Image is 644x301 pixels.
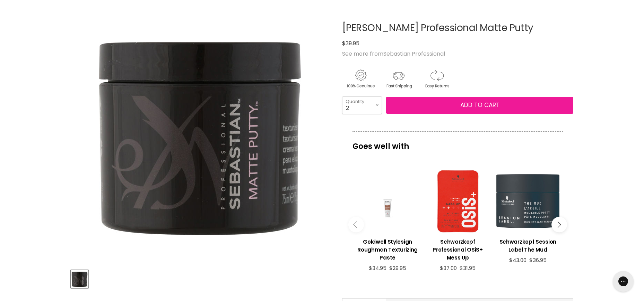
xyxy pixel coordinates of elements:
span: $31.95 [460,264,476,272]
a: View product:Schwarzkopf Session Label The Mud [496,233,559,257]
span: $39.95 [342,39,359,47]
select: Quantity [342,96,382,114]
iframe: Gorgias live chat messenger [609,269,637,294]
span: Add to cart [460,101,499,109]
img: Sebastian Professional Matte Putty [96,31,304,238]
span: $36.95 [529,256,547,264]
span: $43.00 [509,256,526,264]
p: Goes well with [353,131,563,154]
span: See more from [342,50,445,58]
a: View product:Goldwell Stylesign Roughman Texturizing Paste [356,233,419,265]
button: Sebastian Professional Matte Putty [71,270,88,288]
img: genuine.gif [342,68,379,90]
h1: [PERSON_NAME] Professional Matte Putty [342,23,573,34]
img: Sebastian Professional Matte Putty [71,271,88,287]
span: $29.95 [389,264,406,272]
span: $34.95 [369,264,386,272]
img: returns.gif [418,68,455,90]
img: shipping.gif [380,68,417,90]
button: Add to cart [386,97,573,114]
h3: Schwarzkopf Session Label The Mud [496,238,559,254]
h3: Schwarzkopf Professional OSiS+ Mess Up [426,238,489,262]
a: Sebastian Professional [383,50,445,58]
h3: Goldwell Stylesign Roughman Texturizing Paste [356,238,419,262]
a: View product:Schwarzkopf Professional OSiS+ Mess Up [426,233,489,265]
div: Sebastian Professional Matte Putty image. Click or Scroll to Zoom. [71,6,330,264]
div: Product thumbnails [70,268,331,288]
span: $37.00 [440,264,457,272]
